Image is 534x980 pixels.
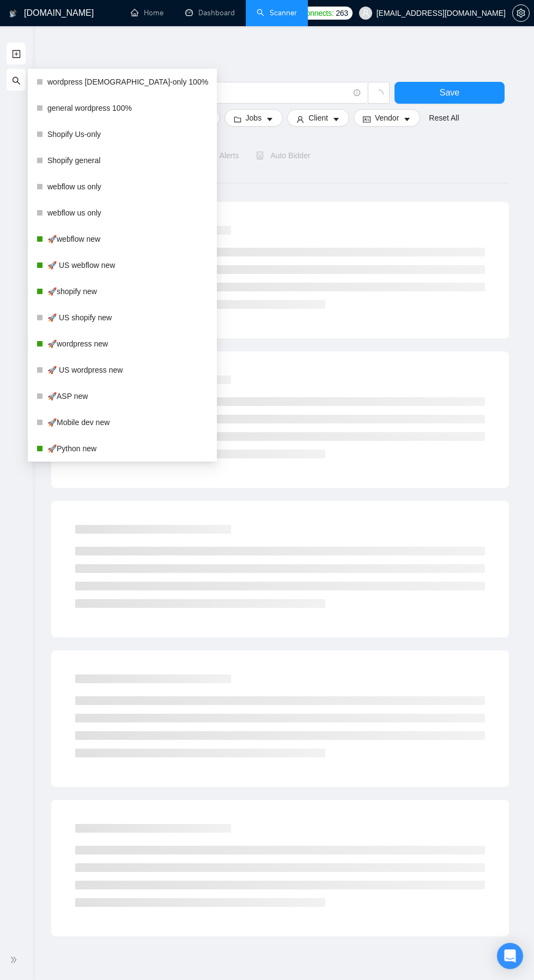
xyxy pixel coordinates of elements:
[28,280,217,302] li: 🚀shopify new
[47,228,208,250] a: 🚀webflow new
[47,385,208,407] a: 🚀ASP new
[28,307,217,328] li: 🚀 US shopify new
[47,438,208,459] a: 🚀Python new
[28,385,217,407] li: 🚀ASP new
[28,202,217,224] li: webflow us only
[28,176,217,198] li: webflow us only
[47,280,208,302] a: 🚀shopify new
[336,7,348,19] span: 263
[301,7,333,19] span: Connects:
[47,254,208,276] a: 🚀 US webflow new
[308,112,328,124] span: Client
[28,254,217,276] li: 🚀 US webflow new
[266,115,274,123] span: caret-down
[28,333,217,355] li: 🚀wordpress new
[512,9,530,17] a: setting
[47,202,208,224] a: webflow us only
[7,43,26,64] li: New Scanner
[246,112,262,124] span: Jobs
[131,8,163,17] a: homeHome
[257,8,297,17] a: searchScanner
[256,151,310,160] span: Auto Bidder
[47,359,208,381] a: 🚀 US wordpress new
[296,115,304,123] span: user
[224,109,283,127] button: folderJobscaret-down
[47,97,208,119] a: general wordpress 100%
[362,9,369,17] span: user
[47,307,208,328] a: 🚀 US shopify new
[47,411,208,433] a: 🚀Mobile dev new
[395,82,505,104] button: Save
[12,69,21,91] span: search
[363,115,371,123] span: idcard
[287,109,349,127] button: userClientcaret-down
[440,86,459,99] span: Save
[354,89,361,97] span: info-circle
[10,954,21,965] span: double-right
[512,4,530,22] button: setting
[28,411,217,433] li: 🚀Mobile dev new
[185,8,235,17] a: dashboardDashboard
[47,123,208,145] a: Shopify Us-only
[374,89,384,99] span: loading
[332,115,340,123] span: caret-down
[28,228,217,250] li: 🚀webflow new
[9,5,17,22] img: logo
[47,176,208,198] a: webflow us only
[28,359,217,381] li: 🚀 US wordpress new
[513,9,529,17] span: setting
[47,71,208,93] a: wordpress [DEMOGRAPHIC_DATA]-only 100%
[28,438,217,459] li: 🚀Python new
[256,152,264,159] span: robot
[354,109,420,127] button: idcardVendorcaret-down
[47,150,208,171] a: Shopify general
[429,112,459,124] a: Reset All
[403,115,411,123] span: caret-down
[497,943,523,969] div: Open Intercom Messenger
[234,115,241,123] span: folder
[47,333,208,355] a: 🚀wordpress new
[28,150,217,171] li: Shopify general
[28,71,217,93] li: wordpress US-only 100%
[28,123,217,145] li: Shopify Us-only
[12,75,69,84] span: My Scanners
[205,151,239,160] span: Alerts
[28,97,217,119] li: general wordpress 100%
[375,112,399,124] span: Vendor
